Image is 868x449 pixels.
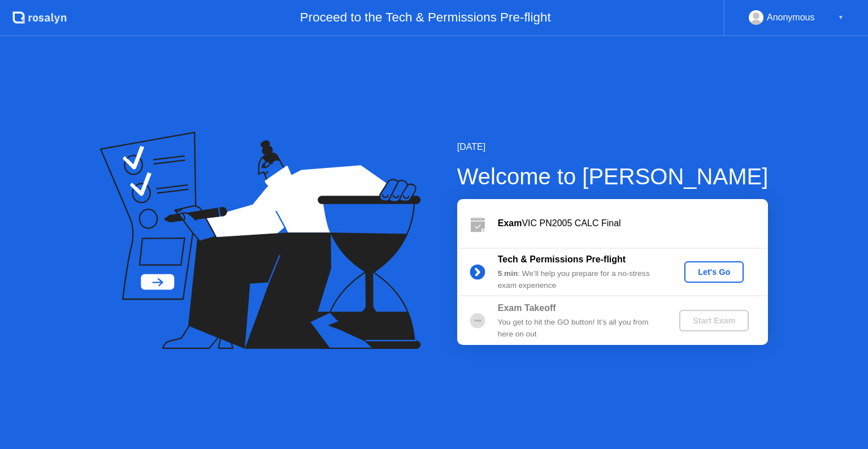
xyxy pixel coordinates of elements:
b: Tech & Permissions Pre-flight [498,254,626,264]
button: Start Exam [679,310,749,331]
div: : We’ll help you prepare for a no-stress exam experience [498,268,661,291]
div: ▼ [838,10,844,25]
div: Anonymous [767,10,815,25]
button: Let's Go [684,261,744,283]
b: Exam Takeoff [498,303,556,313]
div: Welcome to [PERSON_NAME] [457,159,769,193]
div: VIC PN2005 CALC Final [498,217,768,230]
div: Let's Go [689,267,739,277]
div: You get to hit the GO button! It’s all you from here on out [498,317,661,340]
b: 5 min [498,269,518,278]
div: Start Exam [684,316,744,325]
b: Exam [498,218,522,228]
div: [DATE] [457,140,769,154]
